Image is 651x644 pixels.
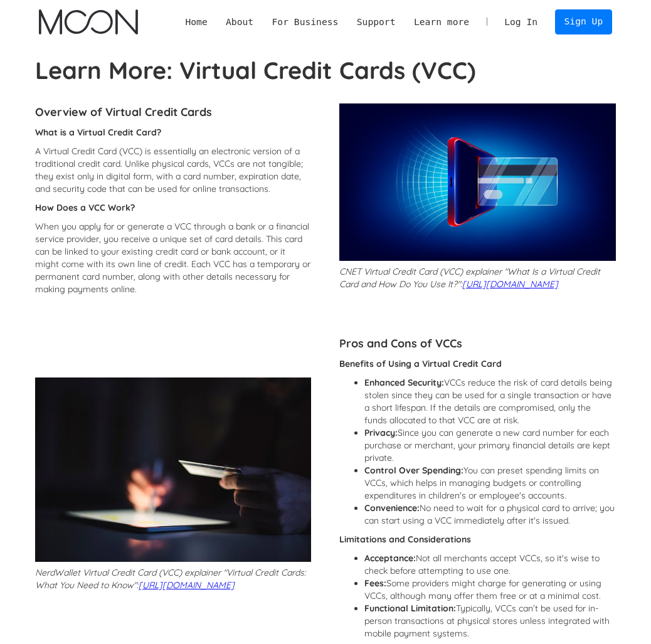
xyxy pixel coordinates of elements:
[364,502,615,527] li: No need to wait for a physical card to arrive; you can start using a VCC immediately after it's i...
[364,465,463,476] strong: Control Over Spending:
[35,55,476,85] strong: Learn More: Virtual Credit Cards (VCC)
[364,464,615,502] li: You can preset spending limits on VCCs, which helps in managing budgets or controlling expenditur...
[35,105,311,120] h4: Overview of Virtual Credit Cards
[555,9,612,34] a: Sign Up
[339,358,502,369] strong: Benefits of Using a Virtual Credit Card
[35,145,311,195] p: A Virtual Credit Card (VCC) is essentially an electronic version of a traditional credit card. Un...
[364,502,420,514] strong: Convenience:
[495,10,547,34] a: Log In
[364,376,615,426] li: VCCs reduce the risk of card details being stolen since they can be used for a single transaction...
[364,427,398,438] strong: Privacy:
[364,552,416,564] strong: Acceptance:
[272,15,339,29] div: For Business
[216,15,262,29] div: About
[364,603,456,614] strong: Functional Limitation:
[339,336,615,351] h4: Pros and Cons of VCCs
[364,577,615,602] li: Some providers might charge for generating or using VCCs, although many offer them free or at a m...
[176,15,217,29] a: Home
[39,9,138,35] img: Moon Logo
[347,15,405,29] div: Support
[364,602,615,640] li: Typically, VCCs can’t be used for in-person transactions at physical stores unless integrated wit...
[35,202,135,213] strong: How Does a VCC Work?
[357,15,396,29] div: Support
[462,278,558,290] a: [URL][DOMAIN_NAME]
[339,265,615,290] p: CNET Virtual Credit Card (VCC) explainer "What Is a Virtual Credit Card and How Do You Use It?":
[364,578,386,589] strong: Fees:
[364,377,444,388] strong: Enhanced Security:
[35,127,161,138] strong: What is a Virtual Credit Card?
[364,426,615,464] li: Since you can generate a new card number for each purchase or merchant, your primary financial de...
[364,552,615,577] li: Not all merchants accept VCCs, so it's wise to check before attempting to use one.
[405,15,479,29] div: Learn more
[35,220,311,295] p: When you apply for or generate a VCC through a bank or a financial service provider, you receive ...
[339,534,471,545] strong: Limitations and Considerations
[226,15,253,29] div: About
[35,566,311,591] p: NerdWallet Virtual Credit Card (VCC) explainer "Virtual Credit Cards: What You Need to Know":
[263,15,347,29] div: For Business
[139,579,235,591] a: [URL][DOMAIN_NAME]
[39,9,138,35] a: home
[414,15,469,29] div: Learn more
